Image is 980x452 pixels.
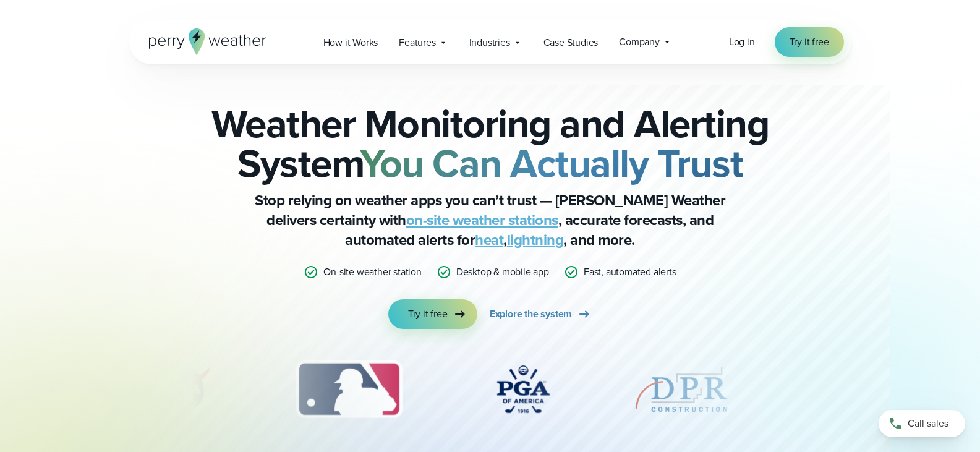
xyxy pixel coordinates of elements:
[908,416,948,431] span: Call sales
[191,104,790,183] h2: Weather Monitoring and Alerting System
[790,35,829,49] span: Try it free
[399,35,435,50] span: Features
[406,209,558,231] a: on-site weather stations
[284,359,414,420] div: 3 of 12
[138,359,224,420] img: NASA.svg
[456,265,549,279] p: Desktop & mobile app
[879,410,965,437] a: Call sales
[729,35,755,49] a: Log in
[323,35,378,50] span: How it Works
[533,30,609,55] a: Case Studies
[191,359,790,427] div: slideshow
[474,359,573,420] div: 4 of 12
[490,299,592,329] a: Explore the system
[632,359,731,420] img: DPR-Construction.svg
[474,359,573,420] img: PGA.svg
[284,359,414,420] img: MLB.svg
[475,229,503,251] a: heat
[507,229,564,251] a: lightning
[323,265,421,279] p: On-site weather station
[313,30,389,55] a: How it Works
[360,134,743,192] strong: You Can Actually Trust
[584,265,676,279] p: Fast, automated alerts
[543,35,599,50] span: Case Studies
[490,307,572,322] span: Explore the system
[632,359,731,420] div: 5 of 12
[619,35,660,49] span: Company
[408,307,448,322] span: Try it free
[388,299,477,329] a: Try it free
[729,35,755,49] span: Log in
[243,190,738,250] p: Stop relying on weather apps you can’t trust — [PERSON_NAME] Weather delivers certainty with , ac...
[138,359,224,420] div: 2 of 12
[469,35,510,50] span: Industries
[775,27,844,57] a: Try it free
